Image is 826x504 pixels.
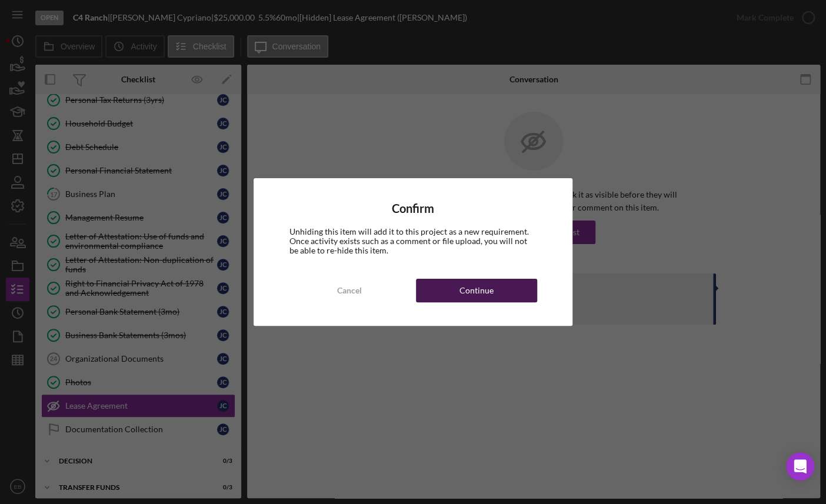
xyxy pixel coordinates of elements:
[786,452,814,480] div: Open Intercom Messenger
[289,202,537,215] h4: Confirm
[337,279,362,302] div: Cancel
[289,279,410,302] button: Cancel
[416,279,537,302] button: Continue
[459,279,494,302] div: Continue
[289,227,537,255] div: Unhiding this item will add it to this project as a new requirement. Once activity exists such as...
